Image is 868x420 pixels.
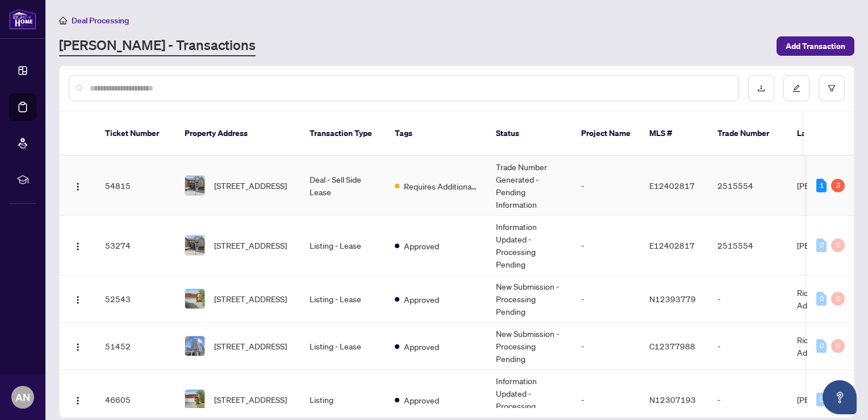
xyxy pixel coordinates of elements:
[572,156,640,216] td: -
[819,75,845,101] button: filter
[649,240,695,250] span: E12402817
[214,393,287,406] span: [STREET_ADDRESS]
[301,275,386,323] td: Listing - Lease
[831,292,845,306] div: 0
[831,179,845,192] div: 3
[72,15,129,26] span: Deal Processing
[185,390,205,409] img: thumbnail-img
[96,216,176,275] td: 53274
[816,292,827,306] div: 0
[96,275,176,323] td: 52543
[404,394,439,406] span: Approved
[708,112,788,156] th: Trade Number
[572,216,640,275] td: -
[823,380,857,414] button: Open asap
[487,216,572,275] td: Information Updated - Processing Pending
[386,112,487,156] th: Tags
[708,156,788,216] td: 2515554
[487,275,572,323] td: New Submission - Processing Pending
[73,295,82,304] img: Logo
[185,336,205,356] img: thumbnail-img
[816,238,827,252] div: 0
[649,341,695,351] span: C12377988
[640,112,708,156] th: MLS #
[96,156,176,216] td: 54815
[214,179,287,192] span: [STREET_ADDRESS]
[404,180,478,192] span: Requires Additional Docs
[301,323,386,370] td: Listing - Lease
[831,238,845,252] div: 0
[487,323,572,370] td: New Submission - Processing Pending
[487,156,572,216] td: Trade Number Generated - Pending Information
[214,293,287,305] span: [STREET_ADDRESS]
[301,112,386,156] th: Transaction Type
[96,323,176,370] td: 51452
[185,236,205,255] img: thumbnail-img
[59,36,256,56] a: [PERSON_NAME] - Transactions
[185,176,205,195] img: thumbnail-img
[572,275,640,323] td: -
[404,293,439,306] span: Approved
[487,112,572,156] th: Status
[748,75,774,101] button: download
[176,112,301,156] th: Property Address
[757,84,765,92] span: download
[572,112,640,156] th: Project Name
[404,340,439,353] span: Approved
[786,37,845,55] span: Add Transaction
[69,176,87,195] button: Logo
[708,216,788,275] td: 2515554
[831,339,845,353] div: 0
[828,84,836,92] span: filter
[301,156,386,216] td: Deal - Sell Side Lease
[792,84,800,92] span: edit
[96,112,176,156] th: Ticket Number
[69,290,87,308] button: Logo
[301,216,386,275] td: Listing - Lease
[708,275,788,323] td: -
[649,394,696,405] span: N12307193
[783,75,809,101] button: edit
[816,179,827,192] div: 1
[649,180,695,191] span: E12402817
[69,236,87,254] button: Logo
[59,17,67,24] span: home
[9,9,36,30] img: logo
[404,240,439,252] span: Approved
[572,323,640,370] td: -
[73,343,82,352] img: Logo
[73,396,82,405] img: Logo
[73,242,82,251] img: Logo
[649,294,696,304] span: N12393779
[185,289,205,308] img: thumbnail-img
[69,337,87,355] button: Logo
[708,323,788,370] td: -
[214,239,287,252] span: [STREET_ADDRESS]
[69,390,87,409] button: Logo
[816,339,827,353] div: 0
[73,182,82,191] img: Logo
[15,389,30,405] span: AN
[777,36,854,56] button: Add Transaction
[816,393,827,406] div: 0
[214,340,287,352] span: [STREET_ADDRESS]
